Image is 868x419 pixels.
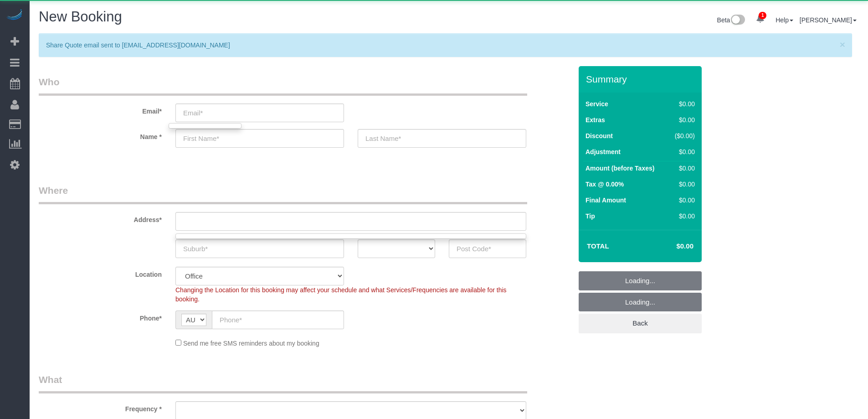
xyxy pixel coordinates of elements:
input: Post Code* [449,239,526,258]
label: Frequency * [32,401,169,414]
a: 1 [751,9,769,29]
input: Email* [175,103,344,122]
label: Phone* [32,310,169,323]
label: Location [32,267,169,279]
input: Last Name* [358,129,526,148]
div: ($0.00) [671,131,695,140]
label: Email* [32,103,169,116]
a: Help [776,16,793,24]
label: Adjustment [586,147,621,156]
label: Tip [586,212,595,221]
img: New interface [730,15,745,26]
img: Automaid Logo [5,9,24,22]
span: Changing the Location for this booking may affect your schedule and what Services/Frequencies are... [175,286,507,303]
p: Share Quote email sent to [EMAIL_ADDRESS][DOMAIN_NAME] [46,41,836,50]
div: $0.00 [671,147,695,156]
div: $0.00 [671,196,695,205]
label: Amount (before Taxes) [586,164,654,173]
div: $0.00 [671,180,695,189]
legend: Who [39,75,527,96]
span: 1 [759,12,766,19]
label: Tax @ 0.00% [586,180,624,189]
div: $0.00 [671,115,695,124]
legend: Where [39,184,527,204]
span: × [840,39,845,50]
input: Phone* [212,310,344,329]
a: [PERSON_NAME] [800,16,857,24]
div: $0.00 [671,99,695,109]
span: New Booking [39,9,122,25]
a: Back [579,314,702,333]
div: $0.00 [671,164,695,173]
label: Address* [32,212,169,224]
a: Beta [717,16,745,24]
button: Close [840,40,845,49]
label: Extras [586,115,605,124]
label: Final Amount [586,196,626,205]
strong: Total [587,242,609,250]
legend: What [39,373,527,393]
label: Name * [32,129,169,141]
h4: $0.00 [649,243,693,250]
div: $0.00 [671,212,695,221]
label: Service [586,99,608,109]
input: Suburb* [175,239,344,258]
input: First Name* [175,129,344,148]
label: Discount [586,131,613,140]
span: Send me free SMS reminders about my booking [183,340,319,347]
h3: Summary [586,74,697,84]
